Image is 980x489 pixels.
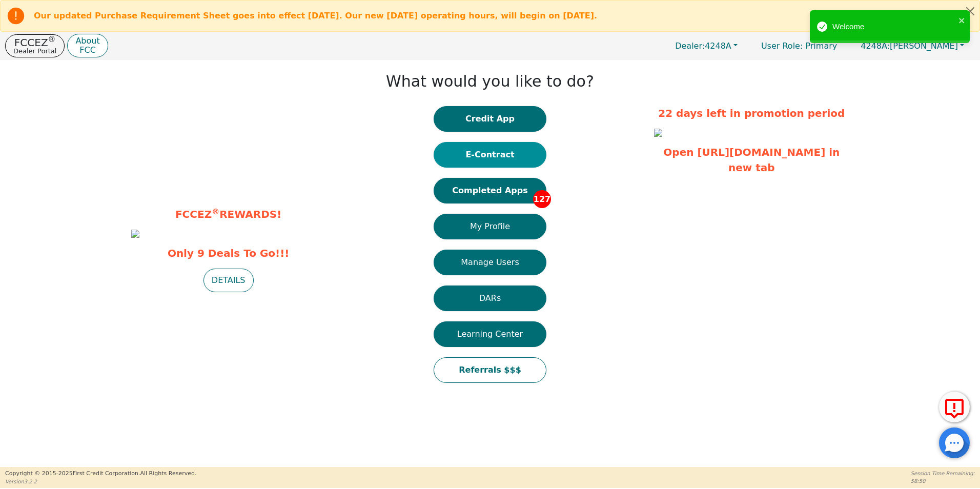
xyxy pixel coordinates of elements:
sup: ® [48,35,56,44]
p: About [75,37,99,45]
b: Our updated Purchase Requirement Sheet goes into effect [DATE]. Our new [DATE] operating hours, w... [34,11,597,21]
span: 4248A: [861,41,890,51]
p: Dealer Portal [13,48,56,54]
button: DARs [434,286,546,311]
button: E-Contract [434,142,546,168]
p: Primary [751,36,847,56]
p: FCCEZ REWARDS! [131,207,326,222]
button: FCCEZ®Dealer Portal [5,34,65,57]
button: DETAILS [203,269,254,292]
span: Only 9 Deals To Go!!! [131,246,326,261]
a: User Role: Primary [751,36,847,56]
button: Dealer:4248A [664,38,748,54]
p: 22 days left in promotion period [654,106,849,121]
span: All Rights Reserved. [140,470,196,477]
button: Report Error to FCC [939,392,970,422]
p: 58:50 [911,477,975,485]
span: [PERSON_NAME] [861,41,958,51]
span: User Role : [761,41,803,51]
span: 127 [533,190,551,208]
button: close [958,14,966,26]
sup: ® [212,207,219,216]
h1: What would you like to do? [386,72,594,91]
button: AboutFCC [67,34,108,58]
button: Credit App [434,106,546,132]
button: Learning Center [434,321,546,347]
button: Referrals $$$ [434,357,546,383]
p: Version 3.2.2 [5,478,196,485]
p: FCCEZ [13,37,56,48]
button: My Profile [434,214,546,239]
button: Manage Users [434,250,546,275]
p: Session Time Remaining: [911,470,975,477]
p: Copyright © 2015- 2025 First Credit Corporation. [5,470,196,478]
div: Welcome [832,21,955,33]
button: Completed Apps127 [434,178,546,203]
span: Dealer: [675,41,705,51]
a: Open [URL][DOMAIN_NAME] in new tab [663,146,840,174]
img: ed78f4d7-bf27-43d4-9a8c-b9dcc9ef145b [654,129,662,137]
span: 4248A [675,41,731,51]
img: 07ae7635-9d9d-467b-830e-6dbd4eeb0738 [131,230,139,238]
button: Close alert [961,1,979,22]
p: FCC [75,46,99,54]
